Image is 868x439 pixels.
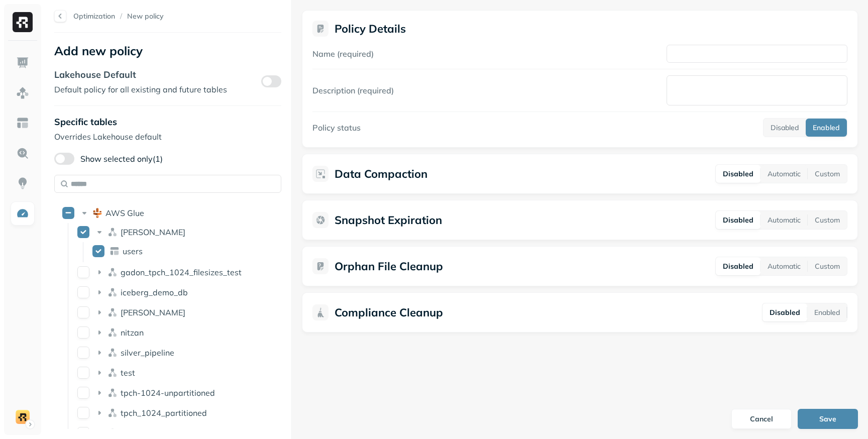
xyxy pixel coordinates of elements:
[58,205,276,221] div: AWS GlueAWS Glue
[54,116,281,128] p: Specific tables
[312,123,361,133] label: Policy status
[77,387,89,399] button: tpch-1024-unpartitioned
[77,266,89,278] button: gadon_tpch_1024_filesizes_test
[77,306,89,318] button: lee
[120,12,122,21] p: /
[335,22,406,36] p: Policy Details
[73,405,275,421] div: tpch_1024_partitionedtpch_1024_partitioned
[73,304,275,320] div: lee[PERSON_NAME]
[808,165,847,183] button: Custom
[761,257,808,275] button: Automatic
[121,388,215,398] p: tpch-1024-unpartitioned
[121,348,174,358] p: silver_pipeline
[88,243,274,259] div: usersusers
[54,153,163,165] label: Show selected only (1)
[77,326,89,339] button: nitzan
[808,211,847,229] button: Custom
[73,12,164,21] nav: breadcrumb
[808,257,847,275] button: Custom
[73,345,275,361] div: silver_pipelinesilver_pipeline
[16,177,29,190] img: Insights
[54,131,281,143] p: Overrides Lakehouse default
[105,208,144,218] p: AWS Glue
[731,409,792,429] button: Cancel
[335,167,427,181] p: Data Compaction
[121,267,242,277] p: gadon_tpch_1024_filesizes_test
[54,69,227,80] p: Lakehouse Default
[121,287,188,297] p: iceberg_demo_db
[335,213,442,227] p: Snapshot Expiration
[121,227,185,237] p: dean
[16,117,29,130] img: Asset Explorer
[73,365,275,381] div: testtest
[806,119,847,137] button: Enabled
[121,368,135,378] p: test
[312,85,394,95] label: Description (required)
[16,56,29,69] img: Dashboard
[16,86,29,99] img: Assets
[121,428,216,438] p: tpch_1024_partitioned_1
[761,165,808,183] button: Automatic
[716,211,761,229] button: Disabled
[73,284,275,300] div: iceberg_demo_dbiceberg_demo_db
[716,257,761,275] button: Disabled
[127,12,164,21] span: New policy
[54,83,227,95] p: Default policy for all existing and future tables
[77,427,89,439] button: tpch_1024_partitioned_1
[123,246,143,256] p: users
[62,207,74,219] button: AWS Glue
[798,409,858,429] button: Save
[16,410,30,424] img: demo
[73,385,275,401] div: tpch-1024-unpartitionedtpch-1024-unpartitioned
[92,245,104,257] button: users
[77,367,89,379] button: test
[73,264,275,280] div: gadon_tpch_1024_filesizes_testgadon_tpch_1024_filesizes_test
[763,303,807,321] button: Disabled
[807,303,847,321] button: Enabled
[73,224,275,240] div: dean[PERSON_NAME]
[335,305,443,319] p: Compliance Cleanup
[16,207,29,220] img: Optimization
[54,43,281,59] p: Add new policy
[77,347,89,359] button: silver_pipeline
[73,324,275,341] div: nitzannitzan
[16,147,29,160] img: Query Explorer
[121,227,185,237] span: [PERSON_NAME]
[13,12,33,32] img: Ryft
[54,153,74,165] button: Show selected only(1)
[335,259,443,273] p: Orphan File Cleanup
[77,226,89,238] button: dean
[312,49,374,59] label: Name (required)
[121,408,207,418] p: tpch_1024_partitioned
[761,211,808,229] button: Automatic
[77,286,89,298] button: iceberg_demo_db
[77,407,89,419] button: tpch_1024_partitioned
[121,307,185,317] p: lee
[764,119,806,137] button: Disabled
[121,327,144,338] p: nitzan
[121,307,185,317] span: [PERSON_NAME]
[73,12,115,21] p: Optimization
[716,165,761,183] button: Disabled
